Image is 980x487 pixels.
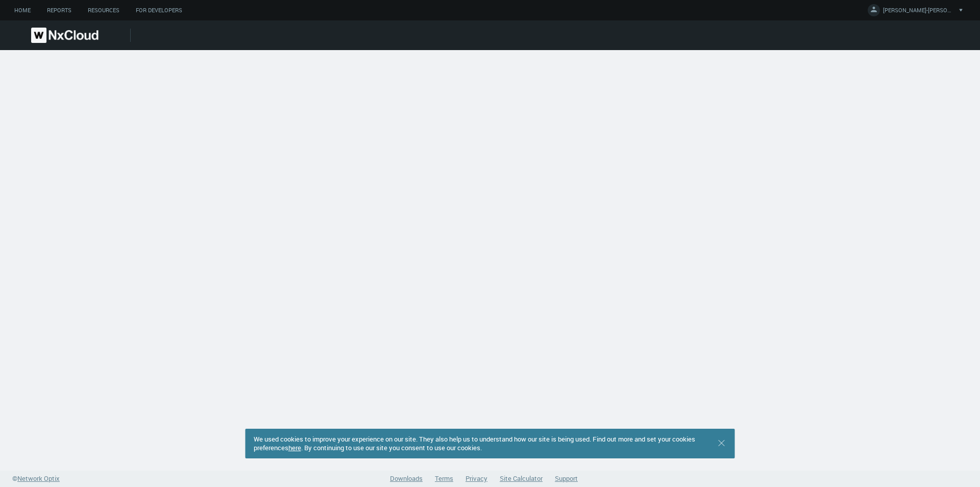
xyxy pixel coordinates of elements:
a: Reports [39,4,80,17]
span: We used cookies to improve your experience on our site. They also help us to understand how our s... [254,434,695,452]
a: Resources [80,4,128,17]
a: Terms [435,474,453,483]
a: Home [6,4,39,17]
span: [PERSON_NAME]-[PERSON_NAME] [883,6,954,18]
a: ©Network Optix [12,474,60,484]
img: Nx Cloud logo [31,28,99,43]
a: For Developers [128,4,190,17]
a: Site Calculator [500,474,543,483]
a: here [288,443,301,452]
span: Network Optix [17,474,60,483]
span: . By continuing to use our site you consent to use our cookies. [301,443,482,452]
a: Downloads [390,474,423,483]
a: Support [555,474,578,483]
a: Privacy [465,474,487,483]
